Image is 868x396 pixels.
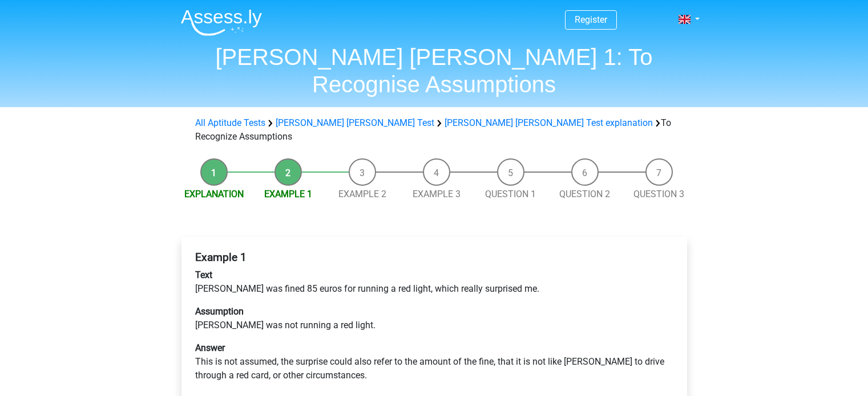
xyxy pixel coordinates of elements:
h1: [PERSON_NAME] [PERSON_NAME] 1: To Recognise Assumptions [172,43,697,98]
img: Assessly [181,9,262,36]
a: Question 1 [485,189,536,199]
a: [PERSON_NAME] [PERSON_NAME] Test [276,117,434,128]
a: Example 1 [264,189,312,199]
a: Explanation [184,189,244,199]
a: [PERSON_NAME] [PERSON_NAME] Test explanation [445,117,653,128]
a: Register [575,14,607,25]
a: Question 2 [559,189,610,199]
b: Text [195,270,212,280]
b: Example 1 [195,251,247,264]
a: All Aptitude Tests [195,117,265,128]
a: Example 2 [338,189,386,199]
b: Answer [195,342,225,353]
p: [PERSON_NAME] was fined 85 euros for running a red light, which really surprised me. [195,268,673,296]
p: This is not assumed, the surprise could also refer to the amount of the fine, that it is not like... [195,341,673,382]
a: Question 3 [633,189,684,199]
b: Assumption [195,306,244,317]
p: [PERSON_NAME] was not running a red light. [195,305,673,332]
div: To Recognize Assumptions [191,116,678,144]
a: Example 3 [413,189,461,199]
